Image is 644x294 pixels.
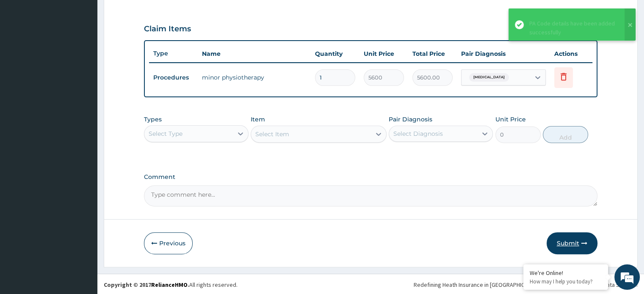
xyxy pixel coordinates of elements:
[149,70,198,85] td: Procedures
[144,116,162,123] label: Types
[151,281,188,289] a: RelianceHMO
[389,115,432,124] label: Pair Diagnosis
[198,69,310,86] td: minor physiotherapy
[530,269,602,277] div: We're Online!
[543,126,588,143] button: Add
[149,129,182,138] div: Select Type
[16,42,34,63] img: d_794563401_company_1708531726252_794563401
[4,201,161,230] textarea: Type your message and hit 'Enter'
[44,47,142,58] div: Chat with us now
[495,115,526,124] label: Unit Price
[529,16,616,33] div: PA Code details have been added successfully
[149,46,198,61] th: Type
[251,115,265,124] label: Item
[49,91,117,177] span: We're online!
[457,45,550,62] th: Pair Diagnosis
[359,45,408,62] th: Unit Price
[408,45,457,62] th: Total Price
[530,278,602,285] p: How may I help you today?
[311,45,359,62] th: Quantity
[144,25,191,34] h3: Claim Items
[550,45,592,62] th: Actions
[144,232,193,254] button: Previous
[139,4,159,25] div: Minimize live chat window
[104,281,189,289] strong: Copyright © 2017 .
[198,45,310,62] th: Name
[144,173,597,181] label: Comment
[469,73,509,82] span: [MEDICAL_DATA]
[547,232,597,254] button: Submit
[414,280,638,289] div: Redefining Heath Insurance in [GEOGRAPHIC_DATA] using Telemedicine and Data Science!
[393,129,443,138] div: Select Diagnosis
